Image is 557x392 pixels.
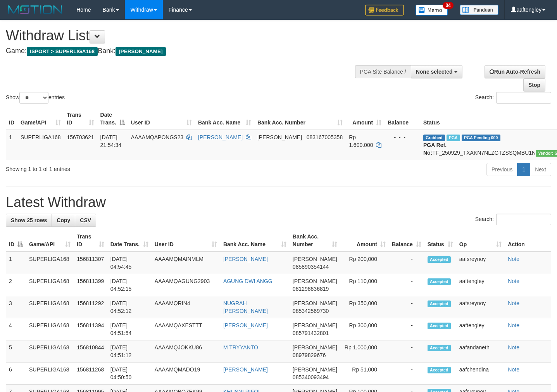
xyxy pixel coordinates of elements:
span: Accepted [428,300,451,307]
th: Game/API: activate to sort column ascending [17,108,64,130]
span: AAAAMQAPONGS23 [131,134,183,140]
input: Search: [496,92,551,104]
h1: Withdraw List [6,28,364,43]
td: SUPERLIGA168 [26,252,74,274]
input: Search: [496,214,551,225]
img: Button%20Memo.svg [416,5,448,16]
td: - [389,363,424,385]
a: Note [508,278,519,284]
a: Note [508,300,519,306]
td: 6 [6,363,26,385]
span: Copy 085791432801 to clipboard [293,330,329,336]
span: Copy 083167005358 to clipboard [307,134,343,140]
a: Note [508,366,519,373]
td: SUPERLIGA168 [26,296,74,318]
td: 1 [6,130,17,160]
td: AAAAMQMAINMLM [152,252,220,274]
span: Copy 08979829676 to clipboard [293,352,326,358]
div: Showing 1 to 1 of 1 entries [6,162,226,173]
td: aafsreynoy [456,296,505,318]
td: 4 [6,318,26,340]
span: Accepted [428,323,451,329]
a: Note [508,256,519,262]
span: [PERSON_NAME] [293,366,337,373]
td: SUPERLIGA168 [26,363,74,385]
th: Bank Acc. Name: activate to sort column ascending [220,230,290,252]
a: [PERSON_NAME] [198,134,243,140]
span: Marked by aafchhiseyha [447,135,460,141]
label: Show entries [6,92,65,104]
td: 5 [6,340,26,363]
a: 1 [517,163,530,176]
td: AAAAMQRIN4 [152,296,220,318]
span: [PERSON_NAME] [293,344,337,351]
a: Copy [52,214,75,227]
td: 1 [6,252,26,274]
span: Copy 085342569730 to clipboard [293,308,329,314]
td: Rp 300,000 [340,318,389,340]
th: User ID: activate to sort column ascending [152,230,220,252]
td: AAAAMQJOKKU86 [152,340,220,363]
td: SUPERLIGA168 [26,274,74,296]
th: Game/API: activate to sort column ascending [26,230,74,252]
span: Copy 085890354144 to clipboard [293,264,329,270]
span: 34 [443,2,453,9]
span: [PERSON_NAME] [116,47,166,56]
span: Grabbed [423,135,445,141]
span: [DATE] 21:54:34 [100,134,122,148]
th: Trans ID: activate to sort column ascending [64,108,97,130]
span: [PERSON_NAME] [293,256,337,262]
td: Rp 350,000 [340,296,389,318]
a: [PERSON_NAME] [223,256,268,262]
th: Trans ID: activate to sort column ascending [74,230,107,252]
td: SUPERLIGA168 [26,340,74,363]
td: [DATE] 04:50:50 [107,363,152,385]
a: Stop [523,78,545,92]
span: Show 25 rows [11,217,47,223]
td: Rp 51,000 [340,363,389,385]
a: M TRYYANTO [223,344,258,351]
th: Balance [385,108,420,130]
td: Rp 1,000,000 [340,340,389,363]
a: Next [530,163,551,176]
td: 3 [6,296,26,318]
span: Copy 081298836819 to clipboard [293,286,329,292]
td: - [389,318,424,340]
td: aafchendina [456,363,505,385]
img: Feedback.jpg [365,5,404,16]
th: Status: activate to sort column ascending [424,230,456,252]
td: 156811307 [74,252,107,274]
a: NUGRAH [PERSON_NAME] [223,300,268,314]
a: [PERSON_NAME] [223,366,268,373]
span: Rp 1.600.000 [349,134,373,148]
td: [DATE] 04:52:15 [107,274,152,296]
a: CSV [75,214,96,227]
th: ID: activate to sort column descending [6,230,26,252]
td: Rp 200,000 [340,252,389,274]
td: - [389,274,424,296]
td: SUPERLIGA168 [17,130,64,160]
td: [DATE] 04:52:12 [107,296,152,318]
span: Accepted [428,256,451,263]
span: Accepted [428,367,451,373]
td: aafandaneth [456,340,505,363]
td: 156811394 [74,318,107,340]
span: [PERSON_NAME] [293,300,337,306]
th: ID [6,108,17,130]
td: aaftengley [456,274,505,296]
th: Bank Acc. Name: activate to sort column ascending [195,108,254,130]
span: ISPORT > SUPERLIGA168 [27,47,98,56]
th: Amount: activate to sort column ascending [346,108,385,130]
td: aafsreynoy [456,252,505,274]
a: Previous [486,163,517,176]
label: Search: [475,214,551,225]
th: Date Trans.: activate to sort column descending [97,108,128,130]
a: AGUNG DWI ANGG [223,278,272,284]
td: aaftengley [456,318,505,340]
td: 156811268 [74,363,107,385]
span: CSV [80,217,91,223]
td: 156811399 [74,274,107,296]
td: [DATE] 04:54:45 [107,252,152,274]
td: AAAAMQMADO19 [152,363,220,385]
button: None selected [411,65,462,78]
